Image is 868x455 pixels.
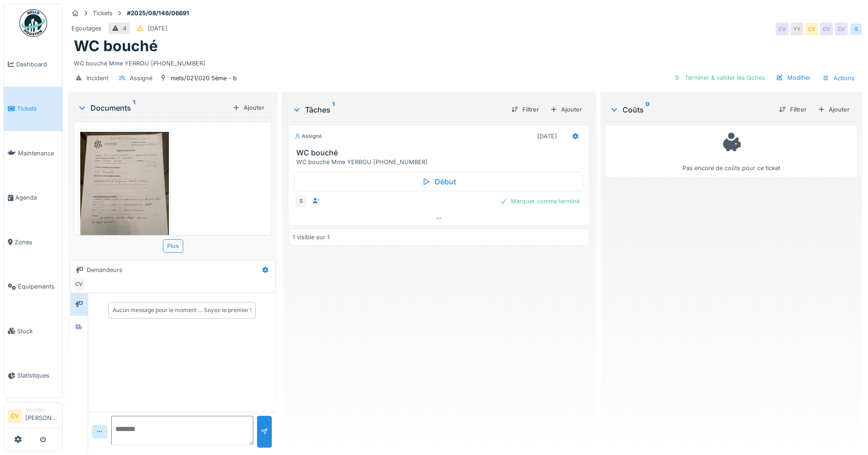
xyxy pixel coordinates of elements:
[74,37,158,55] h1: WC bouché
[294,172,583,191] div: Début
[814,103,853,116] div: Ajouter
[123,24,126,33] div: 4
[123,9,193,18] strong: #2025/08/146/06691
[292,104,504,115] div: Tâches
[4,265,62,309] a: Équipements
[72,278,85,291] div: CV
[19,9,47,37] img: Badge_color-CXgf-gQk.svg
[835,23,848,35] div: CV
[805,23,818,35] div: CV
[17,327,59,336] span: Stock
[74,55,857,68] div: WC bouché Mme YERROU [PHONE_NUMBER]
[332,104,335,115] sup: 1
[293,233,329,242] div: 1 visible sur 1
[130,74,152,83] div: Assigné
[93,9,113,18] div: Tickets
[4,354,62,398] a: Statistiques
[148,24,168,33] div: [DATE]
[4,131,62,176] a: Maintenance
[496,195,583,207] div: Marquer comme terminé
[612,130,851,172] div: Pas encore de coûts pour ce ticket
[18,282,59,291] span: Équipements
[163,239,183,253] div: Plus
[772,71,814,84] div: Modifier
[294,132,322,140] div: Assigné
[78,102,229,113] div: Documents
[25,406,59,426] li: [PERSON_NAME]
[80,132,169,249] img: qreqiwve4h83sqr4bnkzm2mzjgxu
[776,23,789,35] div: CV
[4,309,62,354] a: Stock
[133,102,135,113] sup: 1
[4,42,62,87] a: Dashboard
[646,104,650,115] sup: 0
[508,103,543,116] div: Filtrer
[296,148,585,157] h3: WC bouché
[537,132,557,141] div: [DATE]
[18,149,59,158] span: Maintenance
[8,409,22,423] li: CV
[113,306,251,314] div: Aucun message pour le moment … Soyez le premier !
[15,193,59,202] span: Agenda
[546,103,586,116] div: Ajouter
[294,195,307,208] div: S
[171,74,237,83] div: mets/021/020 5ème - b
[775,103,810,116] div: Filtrer
[610,104,772,115] div: Coûts
[4,87,62,131] a: Tickets
[850,23,862,35] div: S
[17,104,59,113] span: Tickets
[17,371,59,380] span: Statistiques
[4,176,62,220] a: Agenda
[8,406,59,428] a: CV Manager[PERSON_NAME]
[820,23,833,35] div: CV
[87,266,122,274] div: Demandeurs
[86,74,108,83] div: Incident
[72,24,102,33] div: Egoutages
[818,71,859,85] div: Actions
[229,101,268,114] div: Ajouter
[790,23,803,35] div: YY
[296,158,585,166] div: WC bouché Mme YERROU [PHONE_NUMBER]
[670,71,769,84] div: Terminer & valider les tâches
[16,60,59,69] span: Dashboard
[15,238,59,247] span: Zones
[4,220,62,265] a: Zones
[25,406,59,413] div: Manager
